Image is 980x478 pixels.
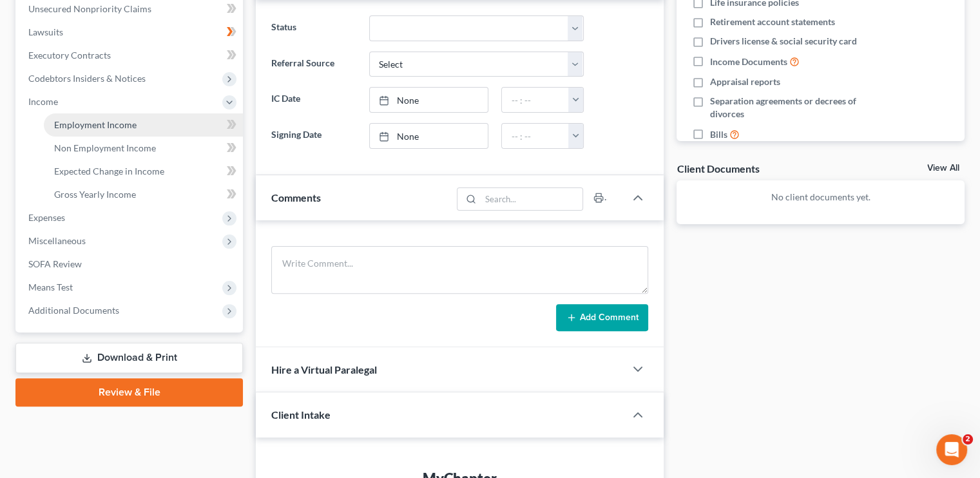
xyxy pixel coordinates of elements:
[677,162,759,175] div: Client Documents
[28,305,119,316] span: Additional Documents
[54,119,137,130] span: Employment Income
[370,124,488,148] a: None
[44,183,243,206] a: Gross Yearly Income
[687,191,954,204] p: No client documents yet.
[28,235,86,246] span: Miscellaneous
[18,253,243,276] a: SOFA Review
[710,15,835,28] span: Retirement account statements
[963,434,973,445] span: 2
[28,212,65,223] span: Expenses
[28,282,73,292] span: Means Test
[502,124,569,148] input: -- : --
[28,3,151,14] span: Unsecured Nonpriority Claims
[710,95,881,120] span: Separation agreements or decrees of divorces
[54,142,156,153] span: Non Employment Income
[710,75,780,88] span: Appraisal reports
[265,52,362,77] label: Referral Source
[18,44,243,67] a: Executory Contracts
[15,343,243,373] a: Download & Print
[44,113,243,137] a: Employment Income
[370,88,488,112] a: None
[502,88,569,112] input: -- : --
[28,73,146,84] span: Codebtors Insiders & Notices
[44,137,243,160] a: Non Employment Income
[44,160,243,183] a: Expected Change in Income
[265,15,362,41] label: Status
[271,363,377,376] span: Hire a Virtual Paralegal
[15,378,243,406] a: Review & File
[18,21,243,44] a: Lawsuits
[28,258,82,269] span: SOFA Review
[936,434,967,465] iframe: Intercom live chat
[710,55,787,68] span: Income Documents
[54,166,164,177] span: Expected Change in Income
[271,408,331,421] span: Client Intake
[28,50,111,61] span: Executory Contracts
[556,304,648,331] button: Add Comment
[710,128,727,141] span: Bills
[481,188,583,210] input: Search...
[271,191,321,204] span: Comments
[265,123,362,149] label: Signing Date
[927,164,959,173] a: View All
[28,26,63,37] span: Lawsuits
[265,87,362,113] label: IC Date
[28,96,58,107] span: Income
[54,189,136,200] span: Gross Yearly Income
[710,35,857,48] span: Drivers license & social security card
